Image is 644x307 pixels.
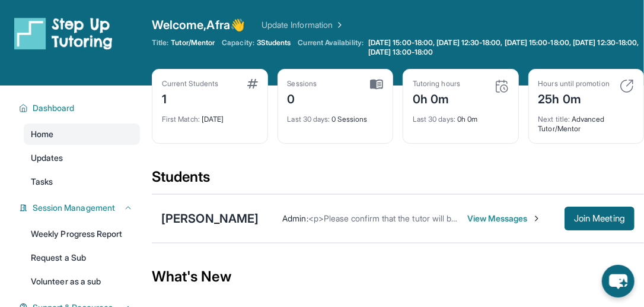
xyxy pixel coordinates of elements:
button: Session Management [28,202,133,214]
span: Home [31,128,53,140]
span: Admin : [282,213,308,223]
a: Home [24,124,140,145]
div: 0 Sessions [288,107,384,124]
a: Volunteer as a sub [24,271,140,292]
div: 1 [162,88,218,107]
img: card [620,79,634,93]
button: Join Meeting [565,207,635,230]
a: Update Information [262,19,345,31]
span: Dashboard [33,102,75,114]
div: [DATE] [162,107,258,124]
span: Last 30 days : [288,115,330,124]
div: Advanced Tutor/Mentor [538,107,635,134]
div: [PERSON_NAME] [161,210,259,227]
span: Current Availability: [298,38,364,57]
div: Students [152,167,644,194]
div: 0 [288,88,317,107]
span: Next title : [538,115,570,124]
div: What's New [152,251,644,303]
span: Title: [152,38,168,48]
div: Current Students [162,79,218,88]
div: 25h 0m [538,88,610,107]
span: [DATE] 15:00-18:00, [DATE] 12:30-18:00, [DATE] 15:00-18:00, [DATE] 12:30-18:00, [DATE] 13:00-18:00 [368,38,642,57]
a: Request a Sub [24,247,140,268]
div: 0h 0m [413,88,460,107]
button: Dashboard [28,102,133,114]
span: 3 Students [257,38,291,48]
div: Hours until promotion [538,79,610,88]
span: Last 30 days : [413,115,455,124]
span: View Messages [467,213,541,224]
img: logo [14,17,113,50]
img: card [370,79,383,90]
img: card [495,79,509,93]
a: Weekly Progress Report [24,223,140,245]
span: Session Management [33,202,115,214]
a: Tasks [24,171,140,192]
div: Sessions [288,79,317,88]
span: First Match : [162,115,200,124]
img: Chevron Right [333,19,345,31]
span: Tutor/Mentor [171,38,215,48]
a: Updates [24,147,140,169]
img: card [247,79,258,88]
div: 0h 0m [413,107,509,124]
span: Updates [31,152,63,164]
a: [DATE] 15:00-18:00, [DATE] 12:30-18:00, [DATE] 15:00-18:00, [DATE] 12:30-18:00, [DATE] 13:00-18:00 [366,38,644,57]
span: Join Meeting [574,215,625,222]
span: Capacity: [222,38,254,48]
span: Welcome, Afra 👋 [152,17,245,33]
img: Chevron-Right [532,214,541,223]
button: chat-button [602,265,635,297]
span: Tasks [31,176,53,188]
div: Tutoring hours [413,79,460,88]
